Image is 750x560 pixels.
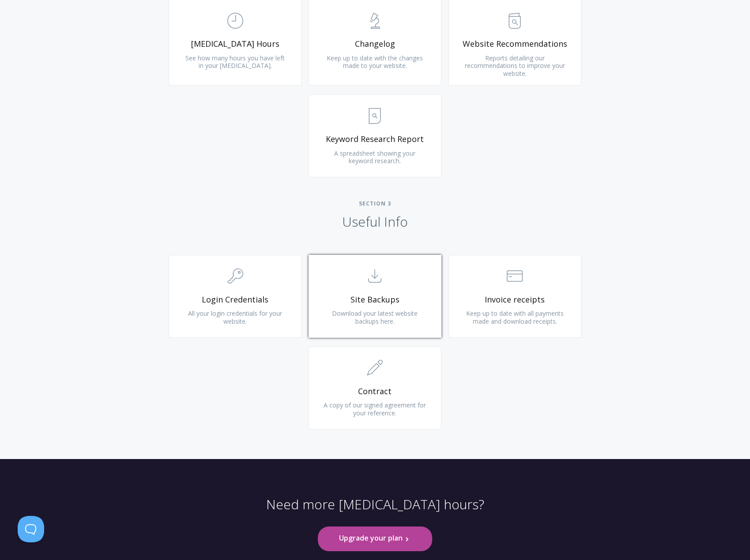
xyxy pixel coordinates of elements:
[322,39,428,49] span: Changelog
[266,496,484,527] p: Need more [MEDICAL_DATA] hours?
[466,309,564,325] span: Keep up to date with all payments made and download receipts.
[327,54,423,70] span: Keep up to date with the changes made to your website.
[169,255,302,338] a: Login Credentials All your login credentials for your website.
[309,94,441,177] a: Keyword Research Report A spreadsheet showing your keyword research.
[332,309,418,325] span: Download your latest website backups here.
[322,386,428,396] span: Contract
[462,295,568,305] span: Invoice receipts
[309,255,441,338] a: Site Backups Download your latest website backups here.
[462,39,568,49] span: Website Recommendations
[334,149,415,165] span: A spreadsheet showing your keyword research.
[448,255,581,338] a: Invoice receipts Keep up to date with all payments made and download receipts.
[182,39,288,49] span: [MEDICAL_DATA] Hours
[18,516,44,542] iframe: Toggle Customer Support
[185,54,285,70] span: See how many hours you have left in your [MEDICAL_DATA].
[465,54,565,78] span: Reports detailing our recommendations to improve your website.
[322,295,428,305] span: Site Backups
[182,295,288,305] span: Login Credentials
[324,401,426,417] span: A copy of our signed agreement for your reference.
[318,526,432,551] a: Upgrade your plan
[188,309,282,325] span: All your login credentials for your website.
[309,347,441,429] a: Contract A copy of our signed agreement for your reference.
[322,134,428,144] span: Keyword Research Report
